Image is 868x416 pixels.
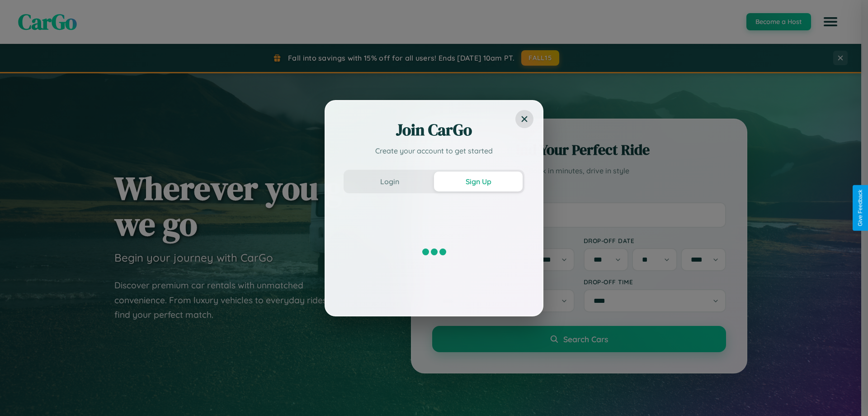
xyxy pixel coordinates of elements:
h2: Join CarGo [344,119,524,141]
button: Login [345,172,434,191]
p: Create your account to get started [344,145,524,156]
iframe: Intercom live chat [9,385,31,407]
div: Give Feedback [857,190,863,226]
button: Sign Up [434,172,523,191]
